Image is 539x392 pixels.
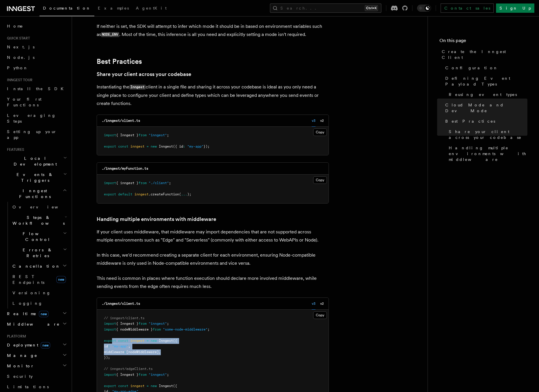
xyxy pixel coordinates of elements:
[10,231,63,242] span: Flow Control
[126,350,159,354] span: [nodeMiddleware]
[443,116,527,126] a: Best Practices
[43,6,91,10] span: Documentation
[5,36,30,41] span: Quick start
[151,339,157,343] span: new
[151,384,157,388] span: new
[445,75,527,87] span: Defining Event Payload Types
[97,228,329,244] p: If your client uses middleware, that middleware may import dependencies that are not supported ac...
[128,344,130,348] span: ,
[5,126,68,143] a: Setting up your app
[10,215,65,226] span: Steps & Workflows
[443,100,527,116] a: Cloud Mode and Dev Mode
[130,339,145,343] span: inngest
[313,128,327,136] button: Copy
[365,5,378,11] kbd: Ctrl+K
[446,126,527,143] a: Share your client across your codebase
[104,133,116,137] span: import
[5,321,60,327] span: Middleware
[10,202,68,212] a: Overview
[10,263,60,269] span: Cancellation
[5,350,68,361] button: Manage
[116,133,138,137] span: { Inngest }
[5,382,68,392] a: Limitations
[183,144,185,148] span: :
[5,361,68,371] button: Monitor
[5,334,26,339] span: Platform
[445,102,527,114] span: Cloud Mode and Dev Mode
[149,373,167,377] span: "inngest"
[56,276,66,283] span: new
[167,322,169,326] span: ;
[104,344,108,348] span: id
[173,144,183,148] span: ({ id
[7,45,35,49] span: Next.js
[159,350,161,354] span: ,
[12,205,72,209] span: Overview
[130,384,145,388] span: inngest
[104,350,124,354] span: middleware
[138,181,147,185] span: from
[7,384,49,389] span: Limitations
[134,192,149,196] span: inngest
[159,384,173,388] span: Inngest
[138,133,147,137] span: from
[116,327,153,331] span: { nodeMiddleware }
[136,6,167,10] span: AgentKit
[5,363,34,369] span: Monitor
[5,63,68,73] a: Python
[203,144,210,148] span: });
[5,342,50,348] span: Deployment
[5,84,68,94] a: Install the SDK
[97,251,329,267] p: In this case, we'd recommend creating a separate client for each environment, ensuring Node-compa...
[446,89,527,100] a: Reusing event types
[167,133,169,137] span: ;
[10,245,68,261] button: Errors & Retries
[104,367,153,371] span: // inngest/edgeClient.ts
[98,6,129,10] span: Examples
[446,143,527,165] a: Handling multiple environments with middleware
[208,327,210,331] span: ;
[104,144,116,148] span: export
[7,97,42,107] span: Your first Functions
[116,322,138,326] span: { Inngest }
[5,319,68,329] button: Middleware
[7,86,67,91] span: Install the SDK
[102,302,140,306] code: ./inngest/client.ts
[7,66,28,70] span: Python
[445,118,495,124] span: Best Practices
[149,181,169,185] span: "./client"
[449,129,527,140] span: Share your client across your codebase
[149,322,167,326] span: "inngest"
[132,2,170,16] a: AgentKit
[116,181,138,185] span: { inngest }
[149,192,179,196] span: .createFunction
[441,3,494,13] a: Contact sales
[443,63,527,73] a: Configuration
[169,181,171,185] span: ;
[147,384,149,388] span: =
[313,176,327,184] button: Copy
[118,384,128,388] span: const
[104,192,116,196] span: export
[5,202,68,308] div: Inngest Functions
[97,57,142,66] a: Best Practices
[173,339,177,343] span: ({
[104,339,116,343] span: export
[7,129,57,140] span: Setting up your app
[439,46,527,63] a: Create the Inngest Client
[118,192,132,196] span: default
[7,55,35,60] span: Node.js
[417,5,431,12] button: Toggle dark mode
[138,373,147,377] span: from
[41,342,50,349] span: new
[112,344,128,348] span: "my-app"
[5,371,68,382] a: Security
[104,181,116,185] span: import
[149,133,167,137] span: "inngest"
[159,144,173,148] span: Inngest
[173,384,177,388] span: ({
[102,119,140,123] code: ./inngest/client.ts
[12,291,51,295] span: Versioning
[104,327,116,331] span: import
[10,228,68,245] button: Flow Control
